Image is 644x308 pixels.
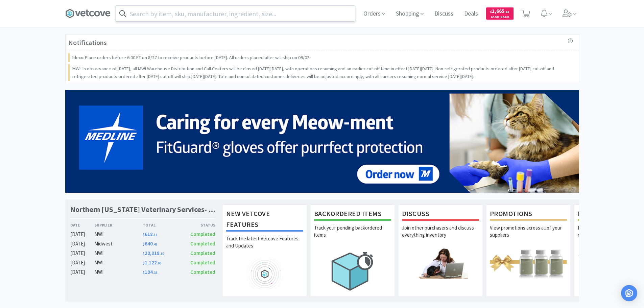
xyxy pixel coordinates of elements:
div: MWI [94,268,143,276]
div: Status [179,222,216,228]
p: MWI: In observance of [DATE], all MWI Warehouse Distribution and Call Centers will be closed [DAT... [72,65,573,80]
span: . 11 [153,233,157,237]
div: Date [70,222,95,228]
div: [DATE] [70,240,95,248]
a: [DATE]Midwest$640.41Completed [70,240,216,248]
div: Total [143,222,179,228]
span: 640 [143,240,157,247]
h1: Promotions [490,208,567,221]
div: MWI [94,230,143,238]
a: PromotionsView promotions across all of your suppliers [486,205,571,297]
p: Join other purchasers and discuss everything inventory [402,224,479,248]
a: Deals [461,11,481,17]
a: Backordered ItemsTrack your pending backordered items [310,205,395,297]
a: [DATE]MWI$104.38Completed [70,268,216,276]
span: $ [143,252,145,256]
a: Discuss [432,11,456,17]
span: $ [143,270,145,275]
div: MWI [94,249,143,257]
span: Completed [190,250,215,256]
span: 1,665 [490,8,509,14]
input: Search by item, sku, manufacturer, ingredient, size... [116,6,355,21]
a: [DATE]MWI$20,018.15Completed [70,249,216,257]
h3: Notifications [68,37,107,48]
div: Midwest [94,240,143,248]
span: 20,018 [143,250,164,256]
h1: Discuss [402,208,479,221]
div: [DATE] [70,249,95,257]
span: . 15 [160,252,164,256]
a: [DATE]MWI$1,122.00Completed [70,259,216,267]
span: . 41 [153,242,157,246]
span: 1,122 [143,259,161,266]
span: 618 [143,231,157,237]
a: $1,665.65Cash Back [486,4,514,23]
span: $ [143,242,145,246]
span: Completed [190,231,215,237]
div: [DATE] [70,268,95,276]
span: $ [490,9,492,14]
span: . 00 [157,261,161,265]
a: [DATE]MWI$618.11Completed [70,230,216,238]
a: New Vetcove FeaturesTrack the latest Vetcove Features and Updates [222,205,307,297]
img: hero_promotions.png [490,248,567,279]
span: 104 [143,269,157,275]
div: MWI [94,259,143,267]
span: $ [143,261,145,265]
p: Idexx: Place orders before 6:00 ET on 8/27 to receive products before [DATE]. All orders placed a... [72,54,310,61]
p: Track your pending backordered items [314,224,391,248]
img: hero_discuss.png [402,248,479,279]
span: Completed [190,259,215,266]
span: $ [143,233,145,237]
h1: New Vetcove Features [226,208,303,232]
img: 5b85490d2c9a43ef9873369d65f5cc4c_481.png [65,90,579,193]
div: Open Intercom Messenger [621,285,637,301]
span: . 38 [153,270,157,275]
span: Completed [190,269,215,275]
div: [DATE] [70,259,95,267]
h1: Northern [US_STATE] Veterinary Services- [GEOGRAPHIC_DATA] [70,205,216,214]
span: . 65 [504,9,509,14]
span: Cash Back [490,15,509,20]
h1: Backordered Items [314,208,391,221]
span: Completed [190,240,215,247]
p: Track the latest Vetcove Features and Updates [226,235,303,259]
div: [DATE] [70,230,95,238]
p: View promotions across all of your suppliers [490,224,567,248]
img: hero_backorders.png [314,248,391,294]
div: Supplier [94,222,143,228]
a: DiscussJoin other purchasers and discuss everything inventory [398,205,483,297]
img: hero_feature_roadmap.png [226,259,303,289]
